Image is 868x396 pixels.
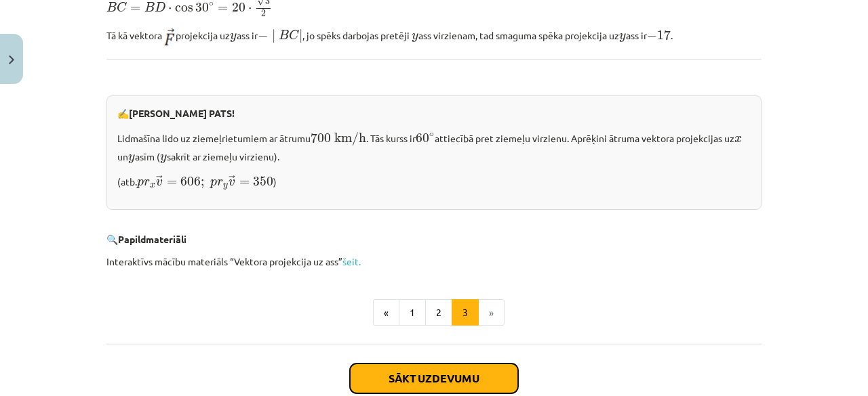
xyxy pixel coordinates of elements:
[217,179,223,186] span: r
[239,180,250,185] span: =
[272,29,275,43] span: ∣
[129,107,235,119] b: [PERSON_NAME] PATS!
[209,2,214,6] span: ∘
[619,33,626,42] span: y
[130,6,140,12] span: =
[195,3,209,12] span: 30
[311,133,331,143] span: 700
[180,177,201,186] span: 606
[230,33,237,42] span: y
[106,26,762,45] p: Tā kā vektora ﻿ projekcija uz ass ir ﻿, jo spēks darbojas pretēji ass virzienam, tad smaguma spēk...
[117,2,127,12] span: C
[106,2,117,12] span: B
[9,56,14,64] img: icon-close-lesson-0947bae3869378f0d4975bcd49f059093ad1ed9edebbc8119c70593378902aed.svg
[334,132,366,146] span: km/h
[452,299,479,326] button: 3
[144,2,155,12] span: B
[657,30,671,40] span: 17
[261,10,266,17] span: 2
[137,179,144,188] span: p
[106,255,762,269] p: Interaktīvs mācību materiāls “Vektora projekcija uz ass”
[229,179,235,186] span: v
[150,183,155,188] span: x
[342,255,361,267] a: šeit.
[429,133,434,137] span: ∘
[253,177,273,186] span: 350
[279,30,289,39] span: B
[350,364,518,393] button: Sākt uzdevumu
[156,175,163,185] span: →
[299,29,302,43] span: ∣
[373,299,399,326] button: «
[117,129,751,164] p: Lidmašīna lido uz ziemeļrietumiem ar ātrumu . Tās kurss ir attiecībā pret ziemeļu virzienu. Aprēķ...
[210,179,217,188] span: p
[117,106,751,120] p: ✍️
[232,3,245,12] span: 20
[647,31,657,41] span: −
[412,33,418,42] span: y
[399,299,426,326] button: 1
[416,133,429,143] span: 60
[258,31,268,41] span: −
[106,299,762,326] nav: Page navigation example
[175,5,193,12] span: cos
[223,183,228,190] span: y
[160,154,167,163] span: y
[168,7,172,12] span: ⋅
[167,180,177,185] span: =
[248,7,252,12] span: ⋅
[229,175,235,185] span: →
[218,6,228,12] span: =
[425,299,452,326] button: 2
[117,172,751,190] p: (atb. )
[106,232,762,246] p: 🔍
[128,154,135,163] span: y
[201,179,204,188] span: ;
[734,136,742,143] span: x
[289,30,299,40] span: C
[118,233,186,245] b: Papildmateriāli
[144,179,150,186] span: r
[155,2,165,12] span: D
[156,179,163,186] span: v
